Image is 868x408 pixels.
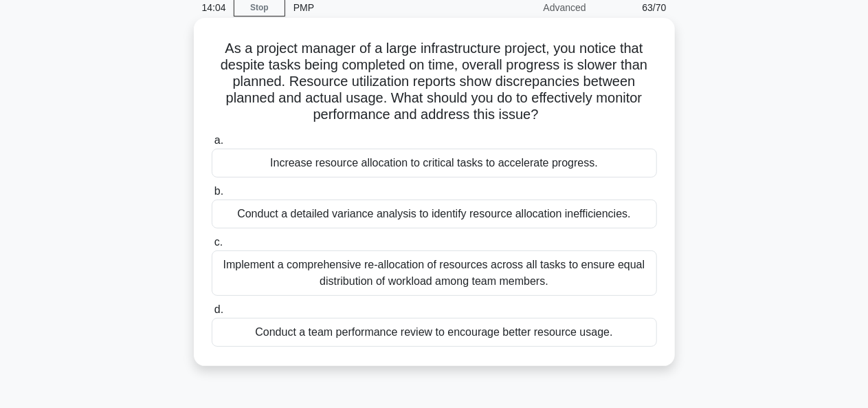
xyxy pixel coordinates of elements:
[214,236,223,248] span: c.
[212,250,657,296] div: Implement a comprehensive re-allocation of resources across all tasks to ensure equal distributio...
[214,303,223,315] span: d.
[210,40,658,124] h5: As a project manager of a large infrastructure project, you notice that despite tasks being compl...
[212,200,657,228] div: Conduct a detailed variance analysis to identify resource allocation inefficiencies.
[212,318,657,347] div: Conduct a team performance review to encourage better resource usage.
[214,185,223,197] span: b.
[212,149,657,178] div: Increase resource allocation to critical tasks to accelerate progress.
[214,134,223,146] span: a.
